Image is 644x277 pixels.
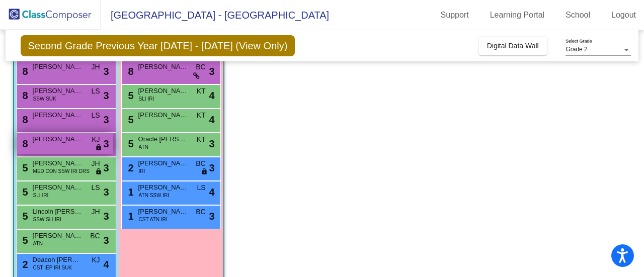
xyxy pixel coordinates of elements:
span: 3 [103,160,109,175]
span: CST IEP IRI SUK [33,264,72,271]
span: 1 [126,211,134,222]
span: 4 [103,257,109,272]
span: ATN [33,240,43,247]
span: LS [91,182,100,193]
span: 3 [103,184,109,200]
span: [PERSON_NAME] [33,134,83,144]
a: Support [433,7,477,23]
span: Second Grade Previous Year [DATE] - [DATE] (View Only) [21,35,295,56]
span: SLI IRI [33,192,49,199]
span: 5 [20,162,28,173]
span: lock [201,168,208,176]
a: School [557,7,598,23]
span: [GEOGRAPHIC_DATA] - [GEOGRAPHIC_DATA] [101,7,329,23]
span: SLI IRI [139,95,154,103]
span: CST ATN IRI [139,216,168,223]
span: BC [90,231,100,241]
span: ATN [139,143,148,151]
span: 5 [20,235,28,246]
span: lock [95,144,102,152]
span: Deacon [PERSON_NAME] [33,255,83,265]
span: 5 [126,90,134,101]
a: Learning Portal [482,7,553,23]
span: MED CON SSW IRI DRS [33,167,90,175]
span: LS [91,110,100,121]
span: KT [197,134,206,145]
span: 3 [209,160,214,175]
span: BC [196,158,205,169]
span: [PERSON_NAME] [138,86,189,96]
span: SSW SLI IRI [33,216,61,223]
span: LS [91,86,100,97]
span: Grade 2 [566,46,587,53]
span: 8 [20,90,28,101]
a: Logout [603,7,644,23]
span: 3 [103,233,109,248]
span: 8 [20,114,28,125]
span: [PERSON_NAME] [138,110,189,120]
span: SSW SUK [33,95,56,103]
span: ATN SSW IRI [139,192,169,199]
span: KT [197,110,206,121]
span: [PERSON_NAME] [33,182,83,193]
span: 3 [209,136,214,151]
span: [PERSON_NAME] [33,110,83,120]
span: 3 [103,64,109,79]
span: JH [91,62,100,72]
span: 8 [126,66,134,77]
span: 1 [126,187,134,198]
span: 4 [209,112,214,127]
span: BC [196,62,205,72]
span: Oracle [PERSON_NAME] [138,134,189,144]
span: [PERSON_NAME] [138,182,189,193]
span: LS [197,182,205,193]
span: 4 [209,184,214,200]
span: 4 [209,88,214,103]
span: Lincoln [PERSON_NAME] [33,207,83,217]
span: 5 [126,114,134,125]
span: 3 [103,112,109,127]
span: 3 [209,209,214,224]
span: KJ [92,255,100,265]
button: Digital Data Wall [479,37,547,55]
span: JH [91,207,100,217]
span: 2 [20,259,28,270]
span: [PERSON_NAME] [33,86,83,96]
span: 3 [103,209,109,224]
span: [PERSON_NAME] [PERSON_NAME] [138,62,189,72]
span: [PERSON_NAME] [33,158,83,168]
span: 8 [20,138,28,149]
span: [PERSON_NAME] [138,158,189,168]
span: 3 [209,64,214,79]
span: lock [95,168,102,176]
span: Digital Data Wall [487,42,539,50]
span: 8 [20,66,28,77]
span: 5 [20,211,28,222]
span: 3 [103,136,109,151]
span: IRI [139,167,145,175]
span: [PERSON_NAME] [138,207,189,217]
span: 3 [103,88,109,103]
span: KJ [92,134,100,145]
span: [PERSON_NAME] [33,231,83,241]
span: 2 [126,162,134,173]
span: KT [197,86,206,97]
span: [PERSON_NAME] [33,62,83,72]
span: BC [196,207,205,217]
span: JH [91,158,100,169]
span: 5 [126,138,134,149]
span: 5 [20,187,28,198]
